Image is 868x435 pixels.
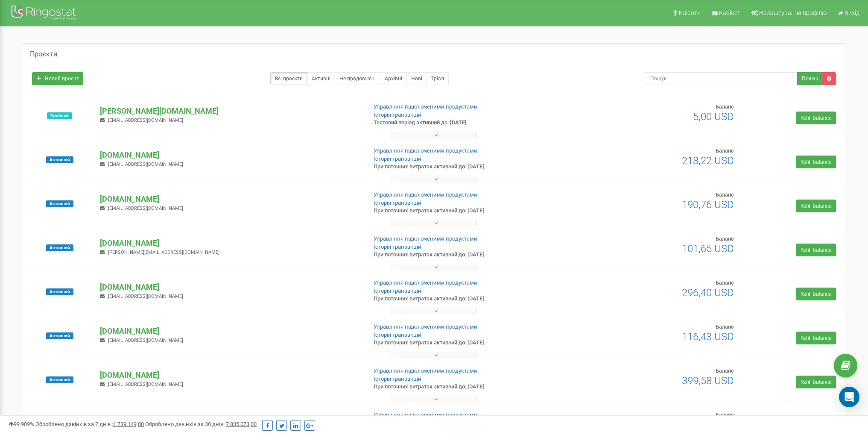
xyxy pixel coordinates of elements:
[46,156,73,163] span: Активний
[645,72,798,85] input: Пошук
[46,200,73,207] span: Активний
[46,376,73,383] span: Активний
[30,50,57,58] h5: Проєкти
[11,3,79,24] img: Ringostat Logo
[682,287,734,299] span: 296,40 USD
[374,251,565,259] p: При поточних витратах активний до: [DATE]
[374,279,477,286] a: Управління підключеними продуктами
[374,156,421,162] a: Історія транзакцій
[374,295,565,303] p: При поточних витратах активний до: [DATE]
[108,162,183,167] span: [EMAIL_ADDRESS][DOMAIN_NAME]
[100,150,359,161] p: [DOMAIN_NAME]
[108,250,219,255] span: [PERSON_NAME][EMAIL_ADDRESS][DOMAIN_NAME]
[374,383,565,391] p: При поточних витратах активний до: [DATE]
[100,370,359,381] p: [DOMAIN_NAME]
[682,199,734,211] span: 190,76 USD
[35,421,144,427] span: Оброблено дзвінків за 7 днів :
[693,111,734,123] span: 5,00 USD
[716,367,734,374] span: Баланс
[406,72,427,85] a: Нові
[839,387,859,407] div: Open Intercom Messenger
[47,112,72,119] span: Пробний
[380,72,407,85] a: Архівні
[716,323,734,330] span: Баланс
[108,294,183,299] span: [EMAIL_ADDRESS][DOMAIN_NAME]
[796,112,836,124] a: Refill balance
[108,118,183,123] span: [EMAIL_ADDRESS][DOMAIN_NAME]
[374,332,421,338] a: Історія транзакцій
[796,244,836,256] a: Refill balance
[796,376,836,388] a: Refill balance
[716,279,734,286] span: Баланс
[374,147,477,154] a: Управління підключеними продуктами
[226,421,257,427] u: 7 835 073,00
[374,191,477,198] a: Управління підключеними продуктами
[679,9,701,16] span: Клієнти
[270,72,307,85] a: Всі проєкти
[682,331,734,343] span: 116,43 USD
[427,72,449,85] a: Тріал
[113,421,144,427] u: 1 739 149,00
[374,119,565,127] p: Тестовий період активний до: [DATE]
[108,338,183,343] span: [EMAIL_ADDRESS][DOMAIN_NAME]
[32,72,83,85] a: Новий проєкт
[46,332,73,339] span: Активний
[716,147,734,154] span: Баланс
[108,206,183,211] span: [EMAIL_ADDRESS][DOMAIN_NAME]
[108,382,183,387] span: [EMAIL_ADDRESS][DOMAIN_NAME]
[100,194,359,205] p: [DOMAIN_NAME]
[374,163,565,171] p: При поточних витратах активний до: [DATE]
[307,72,335,85] a: Активні
[374,323,477,330] a: Управління підключеними продуктами
[46,288,73,295] span: Активний
[374,112,421,118] a: Історія транзакцій
[845,9,859,16] span: Вихід
[682,155,734,167] span: 218,22 USD
[100,106,359,117] p: [PERSON_NAME][DOMAIN_NAME]
[374,288,421,294] a: Історія транзакцій
[796,200,836,212] a: Refill balance
[797,72,823,85] button: Пошук
[100,282,359,293] p: [DOMAIN_NAME]
[716,411,734,418] span: Баланс
[759,9,827,16] span: Налаштування профілю
[374,103,477,110] a: Управління підключеними продуктами
[716,235,734,242] span: Баланс
[716,191,734,198] span: Баланс
[682,375,734,387] span: 399,58 USD
[100,414,359,425] p: [DOMAIN_NAME]
[9,421,34,427] span: 99,989%
[682,243,734,255] span: 101,65 USD
[100,326,359,337] p: [DOMAIN_NAME]
[374,235,477,242] a: Управління підключеними продуктами
[374,244,421,250] a: Історія транзакцій
[796,288,836,300] a: Refill balance
[374,339,565,347] p: При поточних витратах активний до: [DATE]
[335,72,380,85] a: Не продовжені
[145,421,257,427] span: Оброблено дзвінків за 30 днів :
[46,244,73,251] span: Активний
[374,207,565,215] p: При поточних витратах активний до: [DATE]
[796,332,836,344] a: Refill balance
[374,376,421,382] a: Історія транзакцій
[796,156,836,168] a: Refill balance
[100,238,359,249] p: [DOMAIN_NAME]
[716,103,734,110] span: Баланс
[374,411,477,418] a: Управління підключеними продуктами
[374,367,477,374] a: Управління підключеними продуктами
[374,200,421,206] a: Історія транзакцій
[719,9,740,16] span: Кабінет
